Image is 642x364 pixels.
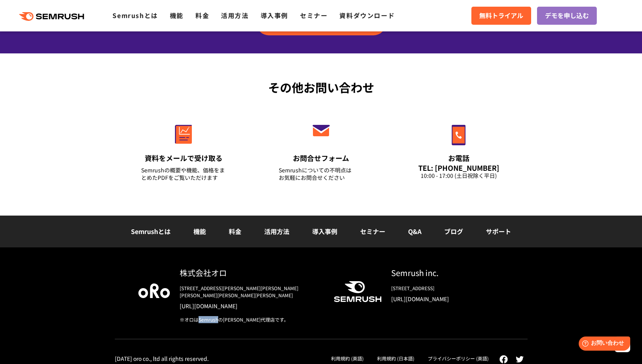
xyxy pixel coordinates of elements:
a: 資料ダウンロード [339,11,395,20]
div: 株式会社オロ [180,267,321,278]
a: Q&A [408,227,421,236]
img: oro company [138,284,170,298]
a: 活用方法 [221,11,248,20]
a: [URL][DOMAIN_NAME] [391,295,504,303]
a: 料金 [195,11,209,20]
a: 機能 [193,227,206,236]
a: 利用規約 (英語) [331,355,364,362]
a: 料金 [229,227,241,236]
div: TEL: [PHONE_NUMBER] [416,163,501,172]
a: 無料トライアル [471,7,531,25]
div: 10:00 - 17:00 (土日祝除く平日) [416,172,501,179]
span: デモを申し込む [545,11,589,21]
div: ※オロはSemrushの[PERSON_NAME]代理店です。 [180,316,321,323]
a: [URL][DOMAIN_NAME] [180,302,321,310]
div: お問合せフォーム [279,153,364,163]
a: Semrushとは [112,11,158,20]
a: 導入事例 [261,11,288,20]
div: [DATE] oro co., ltd all rights reserved. [115,355,209,362]
a: お問合せフォーム Semrushについての不明点はお気軽にお問合せください [262,108,380,191]
a: デモを申し込む [537,7,597,25]
a: セミナー [300,11,327,20]
span: 無料トライアル [479,11,523,21]
div: 資料をメールで受け取る [141,153,226,163]
div: Semrushの概要や機能、価格をまとめたPDFをご覧いただけます [141,166,226,181]
a: サポート [486,227,511,236]
a: 導入事例 [312,227,337,236]
a: 利用規約 (日本語) [377,355,414,362]
img: facebook [499,355,508,364]
div: [STREET_ADDRESS][PERSON_NAME][PERSON_NAME][PERSON_NAME][PERSON_NAME][PERSON_NAME] [180,285,321,299]
div: その他お問い合わせ [115,79,528,96]
a: 資料をメールで受け取る Semrushの概要や機能、価格をまとめたPDFをご覧いただけます [125,108,243,191]
a: セミナー [360,227,385,236]
div: Semrushについての不明点は お気軽にお問合せください [279,166,364,181]
div: Semrush inc. [391,267,504,278]
a: 活用方法 [264,227,289,236]
div: お電話 [416,153,501,163]
div: [STREET_ADDRESS] [391,285,504,292]
iframe: Help widget launcher [572,333,633,355]
a: ブログ [444,227,463,236]
a: プライバシーポリシー (英語) [428,355,489,362]
a: Semrushとは [131,227,171,236]
a: 機能 [170,11,184,20]
img: twitter [516,356,524,362]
